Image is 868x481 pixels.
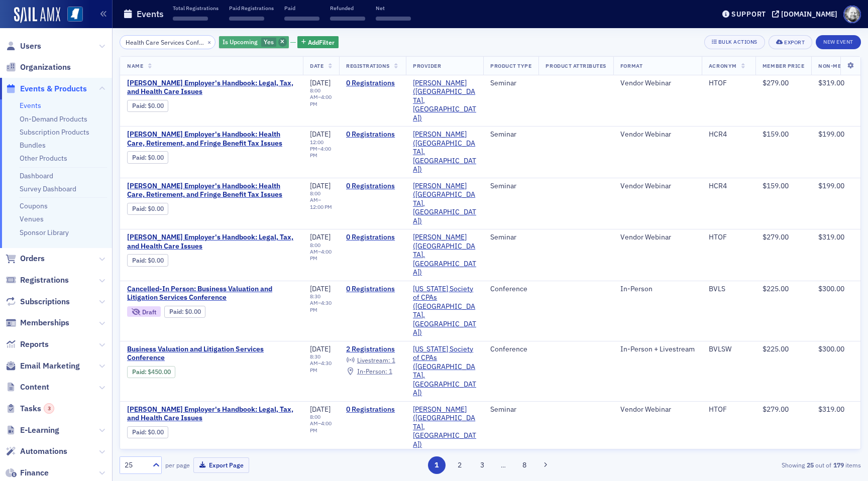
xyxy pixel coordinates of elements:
[169,308,185,315] span: :
[310,293,320,306] time: 8:30 AM
[6,317,69,328] a: Memberships
[20,425,59,436] span: E-Learning
[490,79,531,88] div: Seminar
[127,130,296,148] a: [PERSON_NAME] Employer's Handbook: Health Care, Retirement, and Fringe Benefit Tax Issues
[310,190,332,210] div: –
[125,460,147,470] div: 25
[127,130,296,148] span: Surgent's Employer's Handbook: Health Care, Retirement, and Fringe Benefit Tax Issues
[831,460,845,469] strong: 179
[346,356,395,365] a: Livestream: 1
[310,145,331,159] time: 4:00 PM
[20,446,67,457] span: Automations
[127,182,296,199] span: Surgent's Employer's Handbook: Health Care, Retirement, and Fringe Benefit Tax Issues
[704,35,765,49] button: Bulk Actions
[20,114,87,124] a: On-Demand Products
[20,171,53,180] a: Dashboard
[127,366,175,378] div: Paid: 2 - $45000
[357,356,390,364] span: Livestream :
[357,367,387,375] span: In-Person :
[413,285,476,337] a: [US_STATE] Society of CPAs ([GEOGRAPHIC_DATA], [GEOGRAPHIC_DATA])
[20,275,69,286] span: Registrations
[310,359,332,373] time: 4:30 PM
[165,460,190,469] label: per page
[148,257,164,264] span: $0.00
[6,467,49,478] a: Finance
[6,360,80,372] a: Email Marketing
[818,130,844,139] span: $199.00
[20,228,69,237] a: Sponsor Library
[148,368,171,376] span: $450.00
[413,345,476,398] a: [US_STATE] Society of CPAs ([GEOGRAPHIC_DATA], [GEOGRAPHIC_DATA])
[142,309,156,315] div: Draft
[310,242,320,255] time: 8:00 AM
[718,39,757,45] div: Bulk Actions
[127,62,143,69] span: Name
[120,35,215,49] input: Search…
[413,285,476,337] span: Mississippi Society of CPAs (Ridgeland, MS)
[20,214,44,223] a: Venues
[127,233,296,251] a: [PERSON_NAME] Employer's Handbook: Legal, Tax, and Health Care Issues
[731,10,766,19] div: Support
[132,428,145,436] a: Paid
[413,233,476,277] a: [PERSON_NAME] ([GEOGRAPHIC_DATA], [GEOGRAPHIC_DATA])
[132,154,148,161] span: :
[620,130,695,139] div: Vendor Webinar
[516,456,533,474] button: 8
[20,154,67,163] a: Other Products
[310,242,332,262] div: –
[6,425,59,436] a: E-Learning
[709,405,748,414] div: HTOF
[284,17,319,21] span: ‌
[20,317,69,328] span: Memberships
[6,41,41,52] a: Users
[132,205,145,212] a: Paid
[229,5,274,12] p: Paid Registrations
[474,456,491,474] button: 3
[20,41,41,52] span: Users
[148,154,164,161] span: $0.00
[389,367,392,375] span: 1
[781,10,837,19] div: [DOMAIN_NAME]
[772,11,841,18] button: [DOMAIN_NAME]
[6,339,49,350] a: Reports
[818,181,844,190] span: $199.00
[413,79,476,123] span: Surgent (Radnor, PA)
[428,456,446,474] button: 1
[330,5,365,12] p: Refunded
[413,233,476,277] span: Surgent (Radnor, PA)
[127,426,168,438] div: Paid: 0 - $0
[20,62,71,73] span: Organizations
[709,182,748,191] div: HCR4
[132,257,148,264] span: :
[709,79,748,88] div: HTOF
[127,345,296,363] a: Business Valuation and Litigation Services Conference
[44,403,54,414] div: 3
[127,405,296,423] a: [PERSON_NAME] Employer's Handbook: Legal, Tax, and Health Care Issues
[490,182,531,191] div: Seminar
[709,285,748,294] div: BVLS
[297,36,339,49] button: AddFilter
[620,285,695,294] div: In-Person
[127,254,168,266] div: Paid: 0 - $0
[330,17,365,21] span: ‌
[346,79,399,88] a: 0 Registrations
[709,130,748,139] div: HCR4
[346,368,392,376] a: In-Person: 1
[185,308,201,315] span: $0.00
[308,38,335,47] span: Add Filter
[769,35,812,49] button: Export
[310,405,331,414] span: [DATE]
[546,62,606,69] span: Product Attributes
[127,100,168,112] div: Paid: 0 - $0
[223,38,258,46] span: Is Upcoming
[310,181,331,190] span: [DATE]
[60,7,83,24] a: View Homepage
[818,78,844,87] span: $319.00
[219,36,289,49] div: Yes
[346,182,399,191] a: 0 Registrations
[310,413,320,427] time: 8:00 AM
[763,232,789,242] span: $279.00
[20,83,87,94] span: Events & Products
[14,7,60,23] img: SailAMX
[6,403,54,414] a: Tasks3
